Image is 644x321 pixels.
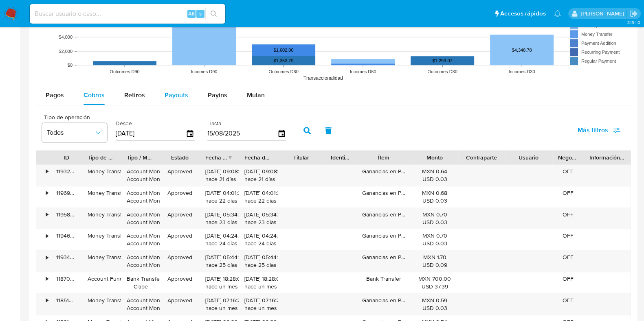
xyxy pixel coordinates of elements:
[199,10,202,17] span: s
[554,10,561,17] a: Notificaciones
[205,8,222,20] button: search-icon
[629,9,638,18] a: Salir
[500,9,546,18] span: Accesos rápidos
[30,9,225,19] input: Buscar usuario o caso...
[580,10,626,17] p: carlos.soto@mercadolibre.com.mx
[627,19,640,26] span: 3.154.0
[188,10,195,17] span: Alt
